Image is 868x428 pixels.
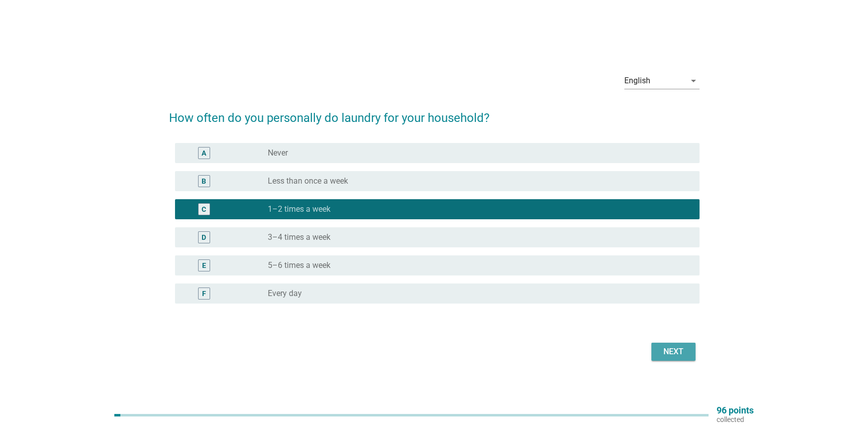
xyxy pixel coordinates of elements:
[268,176,348,186] label: Less than once a week
[169,99,700,127] h2: How often do you personally do laundry for your household?
[624,76,650,85] div: English
[202,260,206,270] div: E
[268,289,302,299] label: Every day
[202,176,206,186] div: B
[651,343,696,361] button: Next
[268,204,330,214] label: 1–2 times a week
[268,148,288,158] label: Never
[268,260,330,270] label: 5–6 times a week
[202,232,206,242] div: D
[717,415,754,424] p: collected
[687,75,700,87] i: arrow_drop_down
[202,148,206,158] div: A
[268,232,330,242] label: 3–4 times a week
[659,346,687,358] div: Next
[202,204,206,214] div: C
[717,406,754,415] p: 96 points
[202,288,206,299] div: F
